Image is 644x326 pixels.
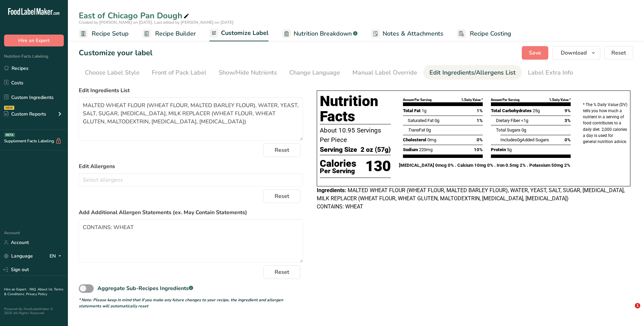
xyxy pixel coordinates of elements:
[408,127,419,133] i: Trans
[4,106,14,110] div: NEW
[561,49,587,57] span: Download
[282,26,357,41] a: Nutrition Breakdown
[565,117,571,124] span: 3%
[275,146,289,154] span: Reset
[408,127,425,133] span: Fat
[263,265,300,279] button: Reset
[426,127,431,133] span: 0g
[507,147,512,152] span: 5g
[26,292,47,297] a: Privacy Policy
[361,145,391,155] span: 2 oz (57g)
[399,162,575,169] p: [MEDICAL_DATA] 0mcg 0% . Calcium 10mg 0% . Iron 0.5mg 2% . Potassium 50mg 2%
[97,284,193,292] div: Aggregate Sub-Recipes Ingredients
[461,98,483,102] div: % Daily Value *
[263,189,300,203] button: Reset
[427,137,436,142] span: 0mg
[419,147,433,152] span: 220mg
[219,68,277,77] div: Show/Hide Nutrients
[496,127,520,133] span: Total Sugars
[209,25,269,42] a: Customize Label
[635,303,640,308] span: 1
[79,162,303,170] label: Edit Allergens
[320,126,391,145] p: About 10.95 Servings Per Piece
[477,117,483,124] span: 1%
[491,147,506,152] span: Protein
[521,127,526,133] span: 0g
[491,108,532,113] span: Total Carbohydrates
[477,137,483,143] span: 0%
[317,187,625,202] span: MALTED WHEAT FLOUR (WHEAT FLOUR, MALTED BARLEY FLOUR), WATER, YEAST, SALT, SUGAR, [MEDICAL_DATA],...
[611,49,626,57] span: Reset
[79,26,129,41] a: Recipe Setup
[522,46,548,60] button: Save
[408,118,434,123] span: Saturated Fat
[79,175,303,185] input: Select allergens
[422,108,426,113] span: 1g
[621,303,637,319] iframe: Intercom live chat
[496,118,520,123] span: Dietary Fiber
[371,26,443,41] a: Notes & Attachments
[552,46,600,60] button: Download
[521,118,528,123] span: <1g
[517,137,522,142] span: 0g
[142,26,196,41] a: Recipe Builder
[50,252,64,260] div: EN
[79,20,234,25] span: Created by [PERSON_NAME] on [DATE], Last edited by [PERSON_NAME] on [DATE]
[79,9,190,22] div: East of Chicago Pan Dough
[403,147,418,152] span: Sodium
[477,107,483,114] span: 1%
[263,143,300,157] button: Reset
[435,118,439,123] span: 0g
[79,208,303,217] label: Add Additional Allergen Statements (ex. May Contain Statements)
[38,287,54,292] a: About Us .
[320,168,356,174] p: Per Serving
[320,145,357,155] span: Serving Size
[289,68,340,77] div: Change Language
[403,98,431,102] div: Amount Per Serving
[529,49,541,57] span: Save
[4,133,15,137] div: BETA
[79,297,283,309] i: * Note: Please keep in mind that if you make any future changes to your recipe, the ingredient an...
[474,146,483,153] span: 10%
[155,29,196,38] span: Recipe Builder
[92,29,129,38] span: Recipe Setup
[79,86,303,95] label: Edit Ingredients List
[4,287,28,292] a: Hire an Expert .
[317,187,346,193] span: Ingredients:
[528,68,573,77] div: Label Extra Info
[403,108,421,113] span: Total Fat
[4,250,33,262] a: Language
[30,287,38,292] a: FAQ .
[470,29,511,38] span: Recipe Costing
[403,137,426,142] span: Cholesterol
[4,35,64,46] button: Hire an Expert
[275,192,289,200] span: Reset
[457,26,511,41] a: Recipe Costing
[317,203,363,210] span: CONTAINS: WHEAT
[383,29,443,38] span: Notes & Attachments
[491,98,519,102] div: Amount Per Serving
[604,46,633,60] button: Reset
[4,110,46,118] div: Custom Reports
[320,159,356,169] p: Calories
[365,155,391,178] p: 130
[221,28,269,38] span: Customize Label
[294,29,352,38] span: Nutrition Breakdown
[152,68,206,77] div: Front of Pack Label
[565,107,571,114] span: 9%
[4,287,63,297] a: Terms & Conditions .
[85,68,140,77] div: Choose Label Style
[565,137,571,143] span: 0%
[429,68,516,77] div: Edit Ingredients/Allergens List
[320,94,391,124] h1: Nutrition Facts
[79,47,152,59] h1: Customize your label
[533,108,540,113] span: 25g
[275,268,289,276] span: Reset
[500,137,549,142] span: Includes Added Sugars
[583,102,627,145] p: * The % Daily Value (DV) tells you how much a nutrient in a serving of food contributes to a dail...
[549,98,571,102] div: % Daily Value *
[4,307,64,315] div: Powered By FoodLabelMaker © 2025 All Rights Reserved
[352,68,417,77] div: Manual Label Override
